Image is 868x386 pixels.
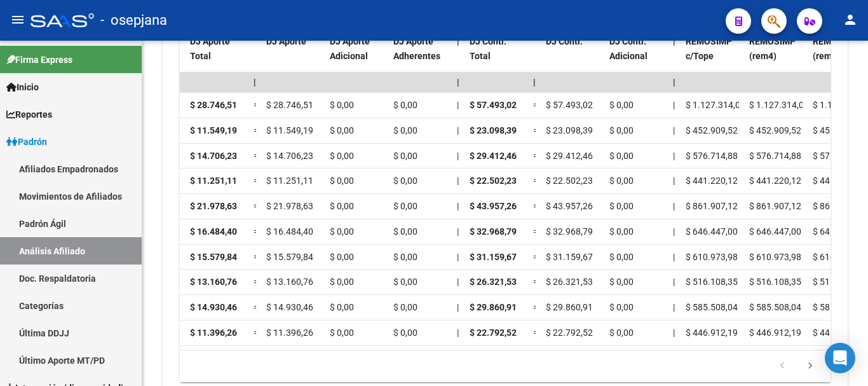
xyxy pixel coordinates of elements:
[457,151,459,161] span: |
[330,125,354,135] span: $ 0,00
[533,100,538,110] span: =
[533,277,538,287] span: =
[813,226,865,237] span: $ 646.446,93
[470,151,517,161] span: $ 29.412,46
[546,252,593,262] span: $ 31.159,67
[749,302,801,312] span: $ 585.508,04
[254,327,259,338] span: =
[6,135,47,149] span: Padrón
[190,36,230,61] span: DJ Aporte Total
[546,277,593,287] span: $ 26.321,53
[825,343,855,373] div: Open Intercom Messenger
[393,327,417,338] span: $ 0,00
[254,302,259,312] span: =
[330,100,354,110] span: $ 0,00
[393,176,417,186] span: $ 0,00
[749,327,801,338] span: $ 446.912,19
[533,302,538,312] span: =
[546,125,593,135] span: $ 23.098,39
[813,125,865,135] span: $ 452.909,52
[668,28,681,84] datatable-header-cell: |
[533,201,538,211] span: =
[749,36,796,61] span: REMOSIMP (rem4)
[749,176,801,186] span: $ 441.220,12
[325,28,388,84] datatable-header-cell: DJ Aporte Adicional
[686,302,738,312] span: $ 585.508,04
[266,151,313,161] span: $ 14.706,23
[470,36,506,61] span: DJ Contr. Total
[254,125,259,135] span: =
[261,28,325,84] datatable-header-cell: DJ Aporte
[266,201,313,211] span: $ 21.978,63
[457,327,459,338] span: |
[673,277,675,287] span: |
[457,201,459,211] span: |
[609,125,634,135] span: $ 0,00
[673,100,675,110] span: |
[457,176,459,186] span: |
[190,125,237,135] span: $ 11.549,19
[749,252,801,262] span: $ 610.973,98
[673,252,675,262] span: |
[254,201,259,211] span: =
[749,226,801,237] span: $ 646.447,00
[749,100,809,110] span: $ 1.127.314,09
[546,327,593,338] span: $ 22.792,52
[190,226,237,237] span: $ 16.484,40
[393,226,417,237] span: $ 0,00
[546,201,593,211] span: $ 43.957,26
[673,176,675,186] span: |
[470,176,517,186] span: $ 22.502,23
[190,201,237,211] span: $ 21.978,63
[673,302,675,312] span: |
[266,327,313,338] span: $ 11.396,26
[749,151,801,161] span: $ 576.714,88
[254,226,259,237] span: =
[609,277,634,287] span: $ 0,00
[546,151,593,161] span: $ 29.412,46
[686,176,738,186] span: $ 441.220,12
[266,252,313,262] span: $ 15.579,84
[686,327,738,338] span: $ 446.912,19
[266,302,313,312] span: $ 14.930,46
[813,277,865,287] span: $ 516.108,35
[190,100,237,110] span: $ 28.746,51
[457,36,459,46] span: |
[673,201,675,211] span: |
[533,226,538,237] span: =
[533,77,536,87] span: |
[533,252,538,262] span: =
[533,151,538,161] span: =
[686,151,738,161] span: $ 576.714,88
[10,12,25,27] mat-icon: menu
[686,226,738,237] span: $ 646.447,00
[254,277,259,287] span: =
[681,28,744,84] datatable-header-cell: REMOSIMP c/Tope
[798,359,822,373] a: go to next page
[813,176,865,186] span: $ 441.220,12
[6,107,52,121] span: Reportes
[185,28,248,84] datatable-header-cell: DJ Aporte Total
[813,252,865,262] span: $ 610.973,98
[609,36,648,61] span: DJ Contr. Adicional
[609,176,634,186] span: $ 0,00
[546,176,593,186] span: $ 22.502,23
[609,151,634,161] span: $ 0,00
[770,359,794,373] a: go to previous page
[330,36,370,61] span: DJ Aporte Adicional
[609,226,634,237] span: $ 0,00
[546,36,583,46] span: DJ Contr.
[546,100,593,110] span: $ 57.493,02
[673,125,675,135] span: |
[843,12,858,27] mat-icon: person
[609,327,634,338] span: $ 0,00
[609,302,634,312] span: $ 0,00
[749,277,801,287] span: $ 516.108,35
[330,252,354,262] span: $ 0,00
[388,28,452,84] datatable-header-cell: DJ Aporte Adherentes
[393,302,417,312] span: $ 0,00
[330,176,354,186] span: $ 0,00
[604,28,668,84] datatable-header-cell: DJ Contr. Adicional
[190,151,237,161] span: $ 14.706,23
[465,28,528,84] datatable-header-cell: DJ Contr. Total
